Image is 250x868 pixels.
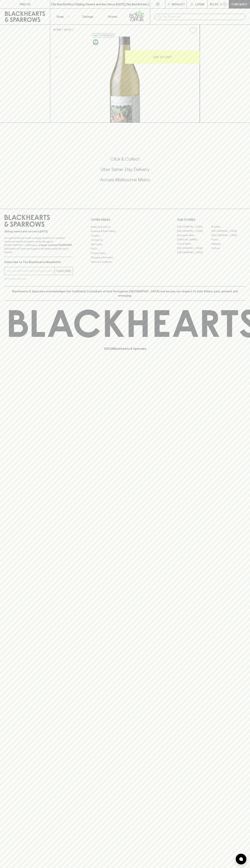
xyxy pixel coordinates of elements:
[125,50,200,64] button: ADD TO CART
[75,9,100,24] a: Tastings
[153,55,172,59] p: ADD TO CART
[4,156,246,162] h5: Click & Collect
[91,229,159,233] a: Business & Bulk Gifting
[177,238,211,242] a: [PERSON_NAME]
[177,250,211,255] a: [GEOGRAPHIC_DATA]
[211,246,246,250] a: Prahran
[211,225,246,229] a: Braddon
[177,229,211,233] a: [GEOGRAPHIC_DATA]
[163,14,243,20] input: Try "Pinot noir"
[91,233,159,238] a: Careers
[50,9,75,24] button: Shop
[4,236,73,254] p: It is against the law to sell or supply alcohol to, or to obtain alcohol on behalf of a person un...
[4,177,246,183] h5: Across Melbourne Metro
[64,28,72,31] a: SHOP
[91,251,159,255] a: Privacy Policy
[82,14,93,19] p: Tastings
[172,2,185,6] p: Wishlist
[4,260,73,264] p: Subscribe to The Blackhearts Newsletter
[4,277,73,281] p: We will never spam you
[92,38,99,46] a: Made without the use of any animal products.
[4,230,73,233] p: Sibling owned and run since [DATE]
[211,238,246,242] a: Fitzroy
[4,166,246,172] h5: Uber Same-Day Delivery
[50,37,200,123] img: 40954.png
[177,233,211,238] a: Brunswick West
[56,269,71,273] p: SUBSCRIBE
[53,28,61,31] a: HOME
[177,246,211,250] a: [GEOGRAPHIC_DATA]
[231,2,247,6] p: Checkout
[100,9,125,24] a: Stores
[91,242,159,246] a: Gift Cards
[239,857,243,861] img: bubble-icon
[39,244,72,246] strong: Liquor License #32064953
[211,242,246,246] a: Geelong
[224,3,226,5] p: 0
[211,229,246,233] a: [GEOGRAPHIC_DATA]
[210,2,218,6] p: $0.00
[55,267,73,275] button: SUBSCRIBE
[19,2,31,6] p: FIND US
[91,247,159,251] a: FAQ's
[211,233,246,238] a: [GEOGRAPHIC_DATA]
[7,268,55,274] input: e.g. jane@blackheartsandsparrows.com.au
[91,238,159,242] a: Contact Us
[91,218,159,222] p: OTHER AREAS
[56,14,64,19] p: Shop
[177,242,211,246] a: Fitzroy North
[93,39,98,45] img: Vegan
[177,225,211,229] a: [GEOGRAPHIC_DATA]
[91,260,159,264] a: Terms & Conditions
[4,142,246,202] div: Call to action block
[7,289,243,298] p: Blackhearts & Sparrows acknowledges the traditional Custodians of land throughout [GEOGRAPHIC_DAT...
[195,2,204,6] p: Login
[91,225,159,229] a: Bottle Drop FAQ's
[108,14,117,19] p: Stores
[92,33,115,38] button: Add to wishlist
[177,218,246,222] p: OUR STORES
[91,255,159,260] a: Shipping Information
[188,26,198,35] button: Add to wishlist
